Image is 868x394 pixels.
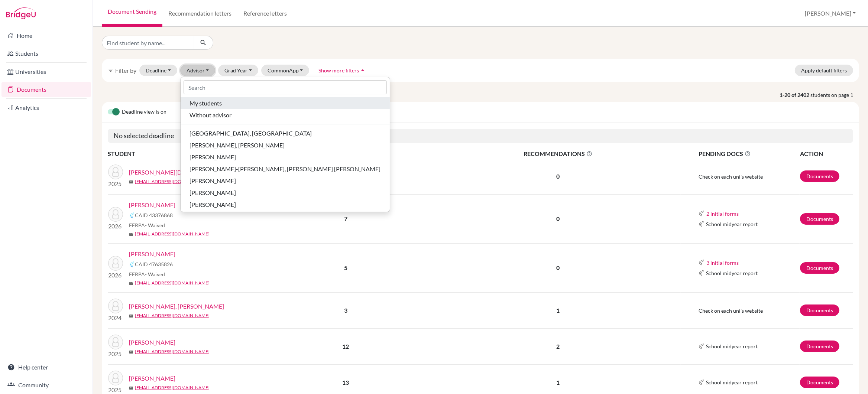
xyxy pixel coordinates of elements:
[108,349,123,358] p: 2025
[342,343,349,350] b: 12
[699,380,705,385] img: Common App logo
[108,165,123,179] img: MALVIYA, Vaishnavi
[800,262,839,274] a: Documents
[129,302,224,311] a: [PERSON_NAME], [PERSON_NAME]
[135,348,210,355] a: [EMAIL_ADDRESS][DOMAIN_NAME]
[810,91,859,99] span: students on page 1
[190,165,381,173] span: [PERSON_NAME]-[PERSON_NAME], [PERSON_NAME] [PERSON_NAME]
[344,264,347,271] b: 5
[1,28,91,43] a: Home
[180,77,390,212] div: Advisor
[801,6,859,20] button: [PERSON_NAME]
[108,207,123,222] img: GOEL, Ishaan
[435,263,680,272] p: 0
[135,211,173,219] span: CAID 43376868
[135,312,210,319] a: [EMAIL_ADDRESS][DOMAIN_NAME]
[181,151,390,163] button: [PERSON_NAME]
[180,65,216,76] button: Advisor
[342,379,349,386] b: 13
[102,36,194,50] input: Find student by name...
[181,187,390,199] button: [PERSON_NAME]
[108,222,123,231] p: 2026
[190,188,236,197] span: [PERSON_NAME]
[108,129,853,143] h5: No selected deadline
[184,80,387,94] input: Search
[181,163,390,175] button: [PERSON_NAME]-[PERSON_NAME], [PERSON_NAME] [PERSON_NAME]
[108,67,114,73] i: filter_list
[129,221,165,229] span: FERPA
[312,65,373,76] button: Show more filtersarrow_drop_up
[6,7,36,19] img: Bridge-U
[108,299,123,313] img: TANDAN, Neil Vipin
[1,378,91,393] a: Community
[115,67,136,74] span: Filter by
[181,109,390,121] button: Without advisor
[218,65,258,76] button: Grad Year
[129,212,135,218] img: Common App logo
[129,201,175,209] a: [PERSON_NAME]
[795,65,853,76] button: Apply default filters
[344,307,347,314] b: 3
[344,215,347,222] b: 7
[318,67,359,74] span: Show more filters
[135,280,210,286] a: [EMAIL_ADDRESS][DOMAIN_NAME]
[181,97,390,109] button: My students
[139,65,177,76] button: Deadline
[129,270,165,278] span: FERPA
[190,141,285,150] span: [PERSON_NAME], [PERSON_NAME]
[190,99,222,108] span: My students
[1,100,91,115] a: Analytics
[129,281,133,286] span: mail
[261,65,310,76] button: CommonApp
[780,91,810,99] strong: 1-20 of 2402
[135,231,210,237] a: [EMAIL_ADDRESS][DOMAIN_NAME]
[699,270,705,276] img: Common App logo
[800,170,839,182] a: Documents
[129,374,175,383] a: [PERSON_NAME]
[108,335,123,349] img: DHAR, Shourya
[699,211,705,216] img: Common App logo
[129,350,133,354] span: mail
[108,371,123,385] img: Sobhani, Krishiv
[706,378,758,386] span: School midyear report
[359,66,366,74] i: arrow_drop_up
[129,250,175,258] a: [PERSON_NAME]
[435,342,680,351] p: 2
[129,386,133,390] span: mail
[1,64,91,79] a: Universities
[800,149,853,159] th: ACTION
[800,213,839,225] a: Documents
[699,149,799,158] span: PENDING DOCS
[706,258,739,267] button: 3 initial forms
[800,377,839,388] a: Documents
[435,306,680,315] p: 1
[435,149,680,158] span: RECOMMENDATIONS
[190,153,236,162] span: [PERSON_NAME]
[706,342,758,350] span: School midyear report
[435,172,680,181] p: 0
[108,149,256,159] th: STUDENT
[108,271,123,280] p: 2026
[135,384,210,391] a: [EMAIL_ADDRESS][DOMAIN_NAME]
[129,314,133,318] span: mail
[190,176,236,185] span: [PERSON_NAME]
[135,178,210,185] a: [EMAIL_ADDRESS][DOMAIN_NAME]
[699,307,763,314] span: Check on each uni's website
[181,127,390,139] button: [GEOGRAPHIC_DATA], [GEOGRAPHIC_DATA]
[699,343,705,349] img: Common App logo
[135,260,173,268] span: CAID 47635826
[145,222,165,228] span: - Waived
[435,214,680,223] p: 0
[1,46,91,61] a: Students
[800,341,839,352] a: Documents
[706,269,758,277] span: School midyear report
[800,305,839,316] a: Documents
[706,220,758,228] span: School midyear report
[108,313,123,322] p: 2024
[699,221,705,227] img: Common App logo
[129,338,175,347] a: [PERSON_NAME]
[108,179,123,188] p: 2025
[129,232,133,237] span: mail
[145,271,165,277] span: - Waived
[706,209,739,218] button: 2 initial forms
